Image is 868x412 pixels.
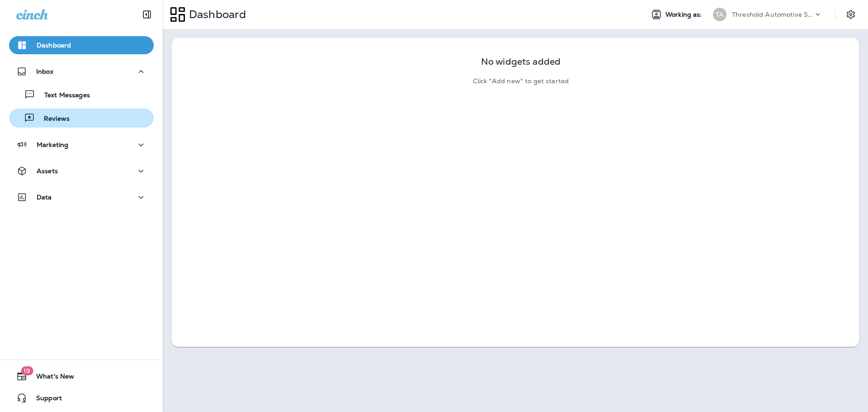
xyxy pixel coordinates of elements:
[665,11,704,19] span: Working as:
[185,8,246,21] p: Dashboard
[473,77,569,85] p: Click "Add new" to get started
[36,68,53,75] p: Inbox
[37,194,52,201] p: Data
[9,188,154,206] button: Data
[9,136,154,154] button: Marketing
[9,62,154,81] button: Inbox
[9,36,154,54] button: Dashboard
[713,8,726,21] div: TA
[134,5,160,24] button: Collapse Sidebar
[35,91,90,100] p: Text Messages
[732,11,813,18] p: Threshold Automotive Service dba Grease Monkey
[481,58,561,66] p: No widgets added
[9,85,154,104] button: Text Messages
[37,167,58,175] p: Assets
[27,394,62,405] span: Support
[9,389,154,407] button: Support
[37,42,71,49] p: Dashboard
[35,115,70,123] p: Reviews
[9,162,154,180] button: Assets
[21,366,33,375] span: 19
[27,373,74,384] span: What's New
[9,109,154,128] button: Reviews
[37,141,68,148] p: Marketing
[9,367,154,385] button: 19What's New
[843,6,859,23] button: Settings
